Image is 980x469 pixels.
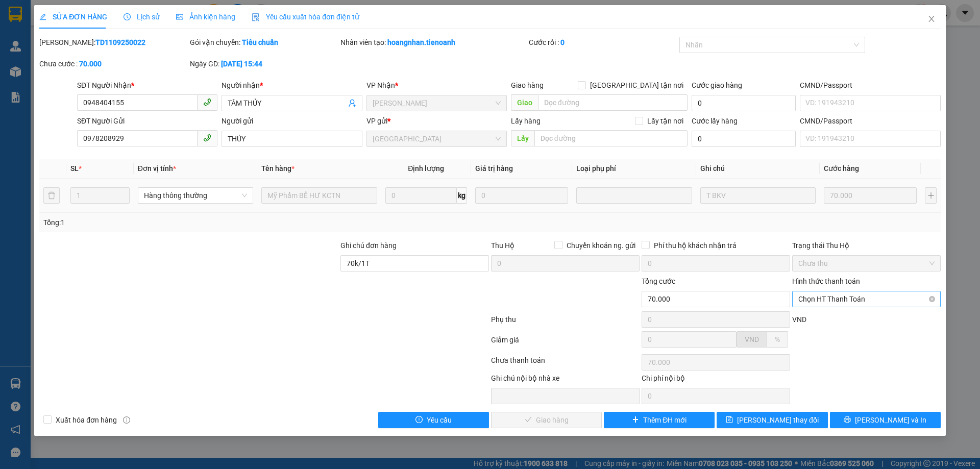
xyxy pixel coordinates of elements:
div: Cước rồi : [529,37,677,48]
span: % [775,335,780,343]
span: Giao hàng [511,81,544,89]
span: exclamation-circle [415,416,423,424]
div: Giảm giá [490,334,641,352]
div: Ngày GD: [190,58,338,69]
div: Chi phí nội bộ [642,373,790,388]
span: Đơn vị tính [138,164,176,172]
div: Trạng thái Thu Hộ [792,240,941,251]
span: Chuyển khoản ng. gửi [562,240,640,251]
input: Ghi Chú [700,187,816,204]
img: icon [252,13,260,21]
span: edit [39,13,46,20]
span: [PERSON_NAME] và In [855,414,926,426]
span: [GEOGRAPHIC_DATA] tận nơi [586,80,688,91]
span: Xuất hóa đơn hàng [52,414,121,426]
div: SĐT Người Nhận [77,80,217,91]
span: VP Nhận [366,81,395,89]
label: Ghi chú đơn hàng [340,241,397,250]
button: exclamation-circleYêu cầu [378,412,489,428]
b: Tiêu chuẩn [242,38,278,46]
input: Ghi chú đơn hàng [340,255,489,271]
span: Tổng cước [642,277,675,285]
button: delete [43,187,60,204]
label: Cước lấy hàng [692,117,738,125]
span: VND [792,315,806,324]
div: [PERSON_NAME]: [39,37,188,48]
input: 0 [824,187,917,204]
div: CMND/Passport [800,115,940,127]
button: checkGiao hàng [491,412,602,428]
div: Nhân viên tạo: [340,37,527,48]
span: Hàng thông thường [144,188,247,203]
input: Dọc đường [538,94,688,111]
b: 70.000 [79,60,102,68]
span: phone [203,134,211,142]
div: Chưa cước : [39,58,188,69]
span: kg [457,187,467,204]
input: 0 [475,187,568,204]
span: Tên hàng [261,164,295,172]
span: Yêu cầu xuất hóa đơn điện tử [252,13,359,21]
div: Chưa thanh toán [490,355,641,373]
div: CMND/Passport [800,80,940,91]
span: VND [745,335,759,343]
span: Thêm ĐH mới [643,414,687,426]
button: save[PERSON_NAME] thay đổi [717,412,827,428]
div: Phụ thu [490,314,641,332]
span: Giao [511,94,538,111]
span: save [726,416,733,424]
input: Dọc đường [534,130,688,146]
div: Người nhận [222,80,362,91]
span: Định lượng [408,164,444,172]
span: Lịch sử [124,13,160,21]
span: plus [632,416,639,424]
button: Close [917,5,946,34]
span: Cước hàng [824,164,859,172]
input: VD: Bàn, Ghế [261,187,377,204]
span: [PERSON_NAME] thay đổi [737,414,819,426]
div: Người gửi [222,115,362,127]
span: Cư Kuin [373,95,501,111]
span: printer [844,416,851,424]
span: Thu Hộ [491,241,514,250]
span: Lấy hàng [511,117,541,125]
span: clock-circle [124,13,131,20]
b: 0 [560,38,565,46]
span: picture [176,13,183,20]
div: Gói vận chuyển: [190,37,338,48]
button: plus [925,187,936,204]
span: Lấy tận nơi [643,115,688,127]
span: Lấy [511,130,534,146]
span: phone [203,98,211,106]
span: Phí thu hộ khách nhận trả [650,240,741,251]
button: plusThêm ĐH mới [604,412,715,428]
button: printer[PERSON_NAME] và In [830,412,941,428]
label: Hình thức thanh toán [792,277,860,285]
span: user-add [348,99,356,107]
span: Chưa thu [798,256,935,271]
b: TD1109250022 [95,38,145,46]
span: Giá trị hàng [475,164,513,172]
b: [DATE] 15:44 [221,60,262,68]
th: Ghi chú [696,159,820,179]
span: SL [70,164,79,172]
span: SỬA ĐƠN HÀNG [39,13,107,21]
span: Yêu cầu [427,414,452,426]
th: Loại phụ phí [572,159,696,179]
div: Tổng: 1 [43,217,378,228]
span: Ảnh kiện hàng [176,13,235,21]
span: Chọn HT Thanh Toán [798,291,935,307]
div: VP gửi [366,115,507,127]
label: Cước giao hàng [692,81,742,89]
b: hoangnhan.tienoanh [387,38,455,46]
div: SĐT Người Gửi [77,115,217,127]
span: info-circle [123,416,130,424]
span: close-circle [929,296,935,302]
input: Cước lấy hàng [692,131,796,147]
span: close [927,15,936,23]
div: Ghi chú nội bộ nhà xe [491,373,640,388]
span: Thủ Đức [373,131,501,146]
input: Cước giao hàng [692,95,796,111]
